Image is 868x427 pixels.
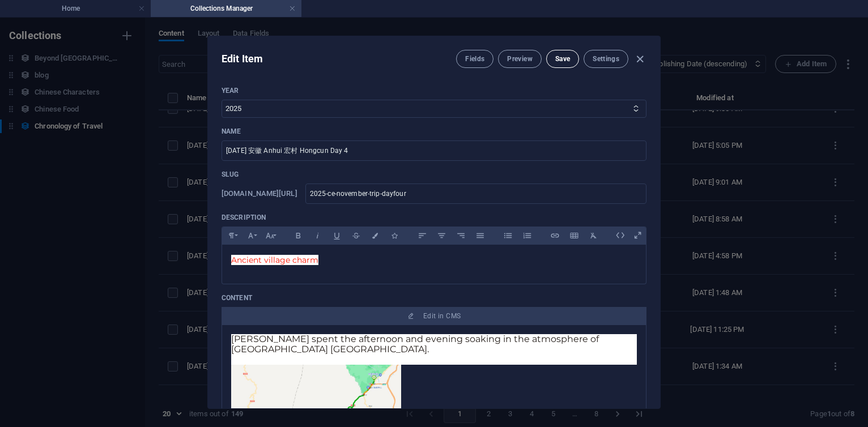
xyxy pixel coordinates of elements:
button: Icons [385,228,403,243]
p: [PERSON_NAME] spent the afternoon and evening soaking in the atmosphere of [GEOGRAPHIC_DATA] [GEO... [231,334,637,355]
button: Strikethrough [347,228,365,243]
span: Edit in CMS [423,311,461,321]
button: Fields [456,50,493,68]
button: Edit in CMS [222,307,646,325]
button: Align Left [413,228,431,243]
i: Edit HTML [611,227,629,244]
button: Ordered List [518,228,536,243]
p: Name [222,127,646,136]
span: Ancient village charm [231,255,318,265]
button: Underline (Ctrl+U) [327,228,346,243]
button: Paragraph Format [222,228,240,243]
button: Font Size [261,228,279,243]
button: Save [546,50,579,68]
p: Description [222,213,646,222]
p: Content [222,293,646,302]
button: Preview [498,50,541,68]
button: Bold (Ctrl+B) [289,228,307,243]
button: Font Family [241,228,259,243]
button: Insert Table [565,228,583,243]
button: Clear Formatting [584,228,602,243]
button: Align Right [452,228,470,243]
button: Settings [584,50,628,68]
button: Align Center [432,228,450,243]
button: Align Justify [471,228,489,243]
h2: Edit Item [222,52,263,66]
button: Colors [366,228,384,243]
p: Year [222,86,646,95]
span: Settings [593,54,619,63]
span: Fields [465,54,484,63]
h6: Slug is the URL under which this item can be found, so it must be unique. [222,187,297,200]
button: Insert Link [546,228,564,243]
h4: Collections Manager [151,2,301,15]
i: Open as overlay [629,227,646,244]
p: Slug [222,170,646,179]
span: Preview [507,54,532,63]
span: Save [555,54,570,63]
button: Unordered List [499,228,517,243]
button: Italic (Ctrl+I) [308,228,326,243]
